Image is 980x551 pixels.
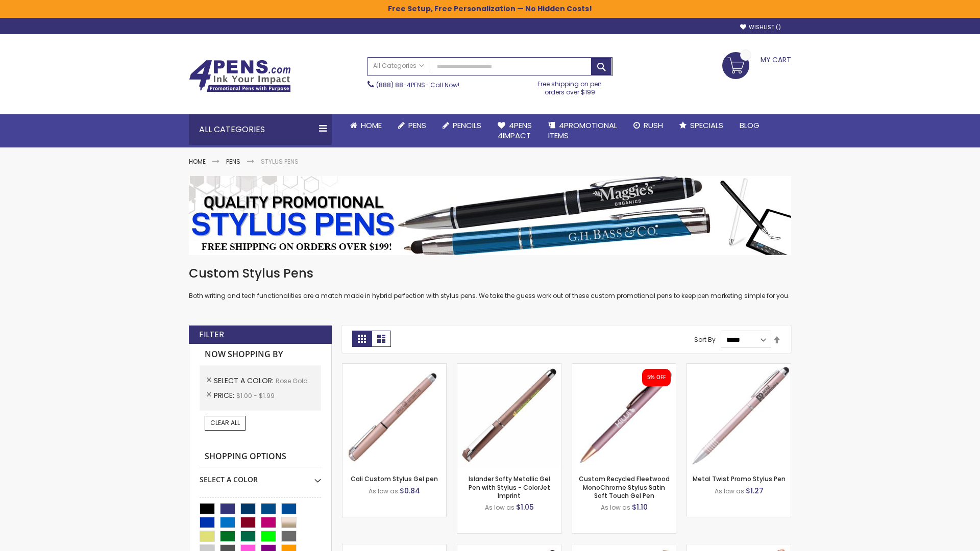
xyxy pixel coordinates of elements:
[647,374,666,381] div: 5% OFF
[200,446,321,468] strong: Shopping Options
[189,114,332,145] div: All Categories
[693,474,786,483] a: Metal Twist Promo Stylus Pen
[572,363,676,372] a: Custom Recycled Fleetwood MonoChrome Stylus Satin Soft Touch Gel Pen-Rose Gold
[261,157,299,166] strong: Stylus Pens
[690,120,723,131] span: Specials
[214,375,276,386] span: Select A Color
[376,81,459,89] span: - Call Now!
[453,120,481,131] span: Pencils
[368,58,429,74] a: All Categories
[498,120,532,141] span: 4Pens 4impact
[548,120,617,141] span: 4PROMOTIONAL ITEMS
[189,157,206,166] a: Home
[731,114,768,137] a: Blog
[373,62,424,70] span: All Categories
[579,474,670,499] a: Custom Recycled Fleetwood MonoChrome Stylus Satin Soft Touch Gel Pen
[715,487,744,495] span: As low as
[572,364,676,467] img: Custom Recycled Fleetwood MonoChrome Stylus Satin Soft Touch Gel Pen-Rose Gold
[236,391,275,400] span: $1.00 - $1.99
[189,60,291,92] img: 4Pens Custom Pens and Promotional Products
[516,502,534,512] span: $1.05
[625,114,671,137] a: Rush
[351,474,438,483] a: Cali Custom Stylus Gel pen
[489,114,540,147] a: 4Pens4impact
[200,467,321,485] div: Select A Color
[189,176,791,255] img: Stylus Pens
[376,81,425,89] a: (888) 88-4PENS
[400,486,420,496] span: $0.84
[342,364,446,467] img: Cali Custom Stylus Gel pen-Rose Gold
[369,487,398,495] span: As low as
[485,503,514,512] span: As low as
[687,363,791,372] a: Metal Twist Promo Stylus Pen-Rose gold
[214,390,236,400] span: Price
[601,503,630,512] span: As low as
[694,335,716,344] label: Sort By
[434,114,489,137] a: Pencils
[205,416,246,430] a: Clear All
[469,474,550,499] a: Islander Softy Metallic Gel Pen with Stylus - ColorJet Imprint
[189,265,791,282] h1: Custom Stylus Pens
[746,486,764,496] span: $1.27
[352,331,372,347] strong: Grid
[210,418,240,427] span: Clear All
[527,76,613,96] div: Free shipping on pen orders over $199
[361,120,382,131] span: Home
[199,329,224,340] strong: Filter
[390,114,434,137] a: Pens
[342,114,390,137] a: Home
[189,265,791,300] div: Both writing and tech functionalities are a match made in hybrid perfection with stylus pens. We ...
[687,364,791,467] img: Metal Twist Promo Stylus Pen-Rose gold
[671,114,731,137] a: Specials
[540,114,625,147] a: 4PROMOTIONALITEMS
[644,120,663,131] span: Rush
[342,363,446,372] a: Cali Custom Stylus Gel pen-Rose Gold
[200,344,321,365] strong: Now Shopping by
[457,364,561,467] img: Islander Softy Metallic Gel Pen with Stylus - ColorJet Imprint-Rose Gold
[408,120,426,131] span: Pens
[632,502,648,512] span: $1.10
[276,377,308,385] span: Rose Gold
[226,157,240,166] a: Pens
[740,23,781,31] a: Wishlist
[740,120,759,131] span: Blog
[457,363,561,372] a: Islander Softy Metallic Gel Pen with Stylus - ColorJet Imprint-Rose Gold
